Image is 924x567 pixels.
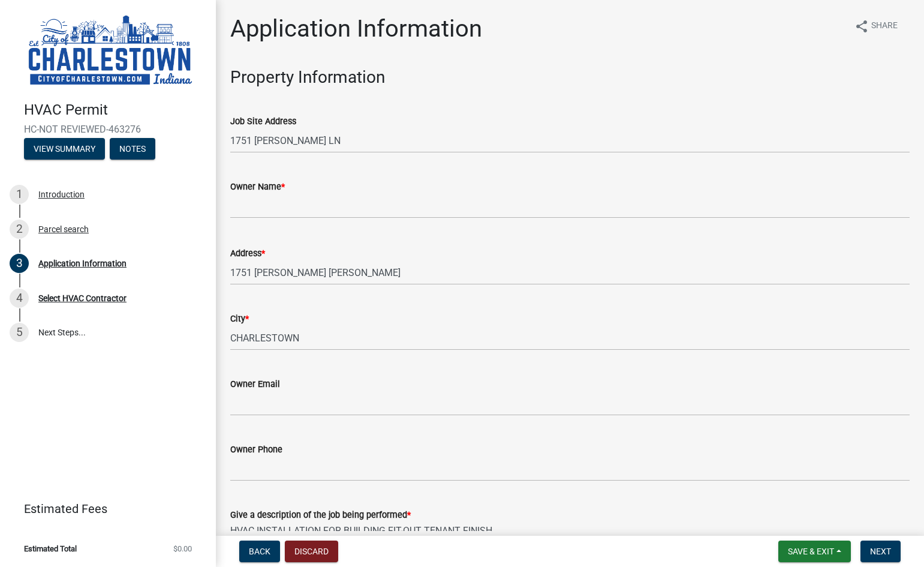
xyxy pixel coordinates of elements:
h4: HVAC Permit [24,101,206,119]
div: 1 [10,185,29,204]
label: City [230,315,249,323]
span: Back [249,547,270,556]
button: Back [239,541,280,562]
button: Next [860,541,901,562]
h3: Property Information [230,67,910,88]
div: 4 [10,289,29,308]
button: View Summary [24,138,105,160]
a: Estimated Fees [10,497,197,521]
wm-modal-confirm: Summary [24,145,105,154]
span: Share [871,19,898,34]
button: Discard [285,541,338,562]
div: Introduction [38,190,85,199]
h1: Application Information [230,14,482,43]
div: Application Information [38,259,127,268]
img: City of Charlestown, Indiana [24,13,197,89]
span: Estimated Total [24,545,77,553]
button: Notes [110,138,155,160]
button: shareShare [845,14,907,38]
label: Address [230,250,265,258]
span: Save & Exit [788,547,834,556]
span: $0.00 [173,545,192,553]
label: Owner Email [230,380,280,389]
span: HC-NOT REVIEWED-463276 [24,124,192,135]
label: Job Site Address [230,118,296,126]
span: Next [870,547,891,556]
i: share [854,19,869,34]
div: 2 [10,220,29,239]
div: Select HVAC Contractor [38,294,127,302]
button: Save & Exit [778,541,851,562]
label: Owner Phone [230,446,282,454]
label: Owner Name [230,183,285,191]
div: 3 [10,254,29,273]
label: Give a description of the job being performed [230,511,411,520]
div: 5 [10,323,29,342]
wm-modal-confirm: Notes [110,145,155,154]
div: Parcel search [38,225,89,233]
